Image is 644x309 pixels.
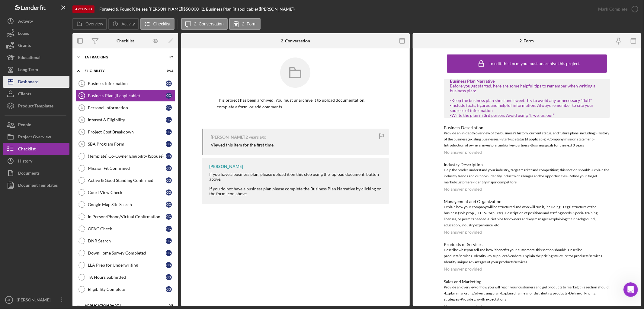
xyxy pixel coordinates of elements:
div: LLA Prep for Underwriting [88,263,166,268]
a: 1Business InformationCG [75,77,175,90]
div: Management and Organization [444,199,610,204]
div: Dashboard [18,76,39,89]
button: Start recording [38,193,43,198]
button: Clients [3,88,69,100]
div: C G [166,189,172,196]
div: 0 / 8 [163,304,174,307]
button: 2. Conversation [181,18,228,30]
div: C G [166,226,172,232]
div: [PERSON_NAME] [10,70,94,76]
p: This project has been archived. You must unarchive it to upload documentation, complete a form, o... [217,97,374,110]
div: To edit this form you must unarchive this project [489,61,580,66]
a: 5Project Cost BreakdownCG [75,126,175,138]
button: Loans [3,27,69,39]
a: Eligibility CompleteCG [75,283,175,295]
div: C G [166,177,172,183]
tspan: 3 [81,106,83,110]
div: C G [166,105,172,111]
div: Products or Services [444,242,610,247]
button: Mark Complete [592,3,641,15]
div: Provide an in-depth overview of the business's history, current status, and future plans, includi... [444,130,610,148]
button: Grants [3,39,69,51]
button: Upload attachment [29,193,34,198]
a: Activity [3,15,69,27]
div: Grants [18,39,31,53]
img: Profile image for Operator [17,3,27,13]
div: Eligibility [85,69,159,73]
div: Activity [18,15,33,29]
span: Bad [29,158,37,166]
div: C G [166,117,172,123]
div: No answer provided [444,230,482,235]
div: If you have a business plan, please upload it on this step using the 'upload document' button abo... [209,172,383,196]
div: Close [106,2,117,13]
tspan: 6 [81,142,83,146]
div: History [18,155,32,169]
div: 0 / 18 [163,69,174,73]
div: No answer provided [444,150,482,155]
div: Submit [72,177,85,189]
div: Sales and Marketing [444,279,610,284]
div: Describe what you sell and how it benefits your customers; this section should: -Describe product... [444,247,610,265]
span: Terrible [14,158,23,166]
div: Business Plan (if applicable) [88,93,166,98]
label: 2. Form [242,21,257,26]
div: Clients [18,88,31,101]
div: C G [166,202,172,208]
div: Hi [PERSON_NAME],Thanks for reaching out! The numbers there represent days. So for example if you... [5,10,99,79]
div: Document Templates [18,179,58,193]
div: Best, [10,64,94,70]
div: Help [PERSON_NAME] understand how they’re doing: [10,124,94,136]
div: Thanks for reaching out! The numbers there represent days. So for example if you chose 3, then a ... [10,22,94,52]
div: Rate your conversation [11,146,83,154]
div: Before you get started, here are some helpful tips to remember when writing a business plan: -Kee... [450,84,604,118]
label: 2. Conversation [194,21,224,26]
a: 4Interest & EligibilityCG [75,114,175,126]
label: Overview [85,21,103,26]
div: Explain how your company will be structured and who will run it, including: -Legal structure of t... [444,204,610,228]
div: TA Hours Submitted [88,275,166,280]
div: Help [PERSON_NAME] understand how they’re doing: [5,120,99,139]
button: Overview [72,18,107,30]
div: C G [166,238,172,244]
div: Personal Information [88,105,166,110]
div: OFAC Check [88,226,166,231]
h1: Operator [29,6,51,10]
div: Thank you! [87,88,111,94]
a: People [3,119,69,131]
div: C G [166,141,172,147]
button: go back [4,2,15,14]
a: OFAC CheckCG [75,223,175,235]
button: Checklist [140,18,175,30]
div: Viewed this item for the first time. [211,143,274,147]
b: Foraged & Found [99,6,132,12]
button: AL[PERSON_NAME] [3,294,69,306]
div: Business Description [444,125,610,130]
a: Long-Term [3,64,69,76]
div: Chelsea [PERSON_NAME] | [133,7,183,12]
textarea: Tell us more… [10,177,72,190]
a: Product Templates [3,100,69,112]
div: Product Templates [18,100,53,113]
div: Hi [PERSON_NAME], [10,13,94,19]
button: History [3,155,69,167]
a: Educational [3,51,69,64]
span: $50,000 [183,6,199,12]
a: Google Map Site SearchCG [75,199,175,211]
text: AL [7,298,11,302]
div: Court View Check [88,190,166,195]
button: Document Templates [3,179,69,191]
button: Project Overview [3,131,69,143]
div: Application Part 1 [85,304,159,307]
div: C G [166,153,172,159]
div: C G [166,93,172,99]
div: Operator says… [5,120,116,140]
a: Checklist [3,143,69,155]
time: 2023-07-07 20:52 [245,135,266,140]
div: Loans [18,27,29,41]
div: Mark Complete [598,3,627,15]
